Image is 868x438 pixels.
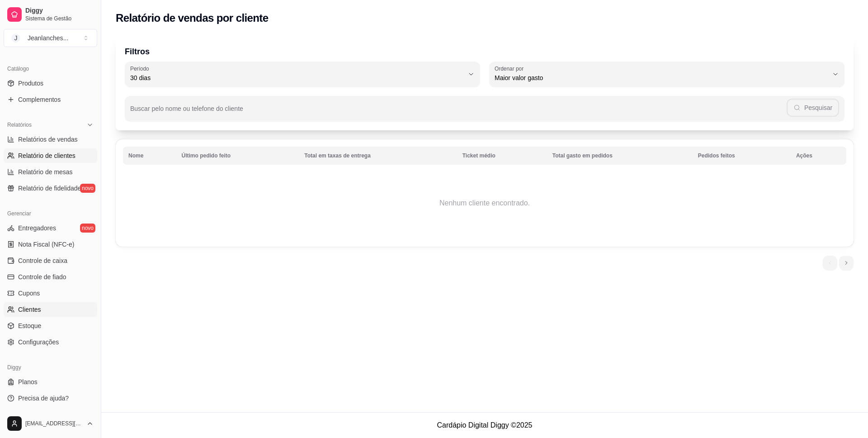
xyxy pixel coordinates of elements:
p: Filtros [125,45,844,58]
a: Clientes [4,302,97,317]
span: Clientes [18,305,41,314]
a: Controle de fiado [4,270,97,284]
th: Último pedido feito [176,147,299,165]
input: Buscar pelo nome ou telefone do cliente [130,108,787,117]
a: Relatório de mesas [4,165,97,179]
button: Ordenar porMaior valor gasto [489,62,844,87]
span: Diggy [25,7,94,15]
a: Precisa de ajuda? [4,391,97,405]
a: Produtos [4,76,97,90]
span: Entregadores [18,224,56,233]
a: DiggySistema de Gestão [4,4,97,25]
th: Ticket médio [457,147,547,165]
label: Período [130,65,152,72]
td: Nenhum cliente encontrado. [123,167,846,239]
span: Relatório de mesas [18,167,73,176]
span: [EMAIL_ADDRESS][PERSON_NAME][DOMAIN_NAME] [25,420,83,427]
th: Total gasto em pedidos [547,147,693,165]
span: Configurações [18,338,59,347]
a: Cupons [4,286,97,300]
button: Select a team [4,29,97,47]
span: 30 dias [130,73,464,82]
button: Período30 dias [125,62,480,87]
span: Planos [18,377,38,386]
button: [EMAIL_ADDRESS][PERSON_NAME][DOMAIN_NAME] [4,413,97,434]
span: Relatórios de vendas [18,135,78,144]
a: Configurações [4,335,97,349]
a: Relatório de fidelidadenovo [4,181,97,195]
span: Controle de fiado [18,272,66,281]
span: Complementos [18,95,61,104]
th: Ações [791,147,846,165]
div: Jeanlanches ... [28,33,68,43]
span: Maior valor gasto [495,73,828,82]
label: Ordenar por [495,65,527,72]
span: Produtos [18,79,43,88]
span: Cupons [18,289,40,298]
th: Nome [123,147,176,165]
th: Pedidos feitos [693,147,791,165]
div: Diggy [4,360,97,375]
span: Relatório de fidelidade [18,184,81,193]
a: Complementos [4,92,97,107]
span: J [11,33,20,43]
span: Relatório de clientes [18,151,75,160]
div: Gerenciar [4,206,97,221]
span: Sistema de Gestão [25,15,94,22]
h2: Relatório de vendas por cliente [116,11,269,25]
span: Nota Fiscal (NFC-e) [18,240,74,249]
a: Relatórios de vendas [4,132,97,147]
span: Relatórios [7,121,32,129]
nav: pagination navigation [818,251,858,275]
li: next page button [839,256,854,270]
a: Estoque [4,319,97,333]
a: Planos [4,375,97,389]
span: Estoque [18,321,41,330]
span: Precisa de ajuda? [18,394,69,403]
a: Controle de caixa [4,253,97,268]
a: Entregadoresnovo [4,221,97,235]
a: Nota Fiscal (NFC-e) [4,237,97,252]
div: Catálogo [4,62,97,76]
footer: Cardápio Digital Diggy © 2025 [101,412,868,438]
a: Relatório de clientes [4,148,97,163]
th: Total em taxas de entrega [299,147,457,165]
span: Controle de caixa [18,256,67,265]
